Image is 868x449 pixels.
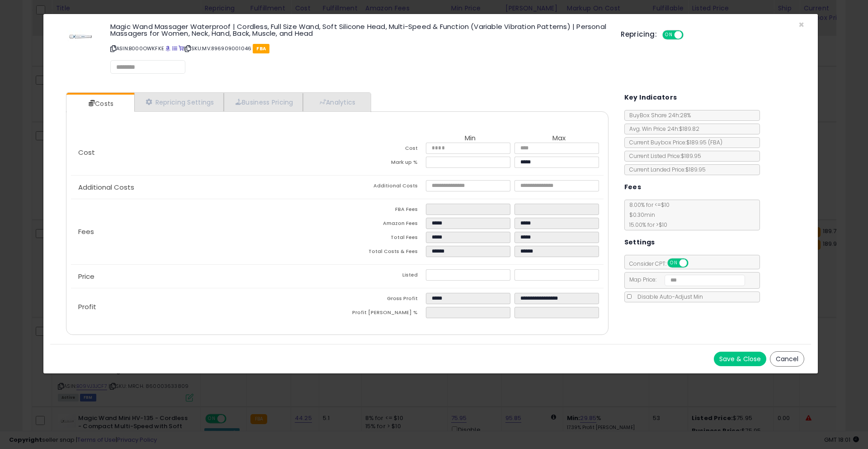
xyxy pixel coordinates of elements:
td: FBA Fees [337,204,426,218]
a: Your listing only [179,45,184,52]
span: ( FBA ) [708,139,722,146]
td: Amazon Fees [337,218,426,232]
span: Current Listed Price: $189.95 [625,152,701,160]
td: Mark up % [337,157,426,171]
h5: Settings [624,237,655,248]
p: Cost [71,149,337,156]
img: 21S5KXTMToL._SL60_.jpg [67,23,94,50]
span: × [798,18,804,31]
h5: Repricing: [621,31,657,38]
th: Max [514,134,603,143]
button: Cancel [770,351,804,367]
span: $189.95 [686,139,722,146]
p: Additional Costs [71,184,337,191]
span: Current Buybox Price: [625,139,722,146]
td: Profit [PERSON_NAME] % [337,307,426,321]
span: Disable Auto-Adjust Min [633,293,703,301]
a: BuyBox page [165,45,170,52]
a: Repricing Settings [134,93,224,111]
a: All offer listings [172,45,177,52]
span: Avg. Win Price 24h: $189.82 [625,125,699,133]
span: FBA [253,44,269,53]
span: Map Price: [625,276,745,283]
span: OFF [682,31,697,39]
span: Current Landed Price: $189.95 [625,166,706,173]
p: ASIN: B000OWKFKE | SKU: MV.896909001046 [110,41,607,56]
span: ON [663,31,675,39]
td: Additional Costs [337,180,426,194]
span: 8.00 % for <= $10 [625,201,670,229]
th: Min [426,134,514,143]
h5: Fees [624,182,642,193]
span: $0.30 min [625,211,655,219]
span: BuyBox Share 24h: 28% [625,111,691,119]
td: Listed [337,269,426,283]
a: Analytics [303,93,370,111]
td: Cost [337,143,426,157]
h5: Key Indicators [624,92,677,103]
span: OFF [687,259,701,267]
h3: Magic Wand Massager Waterproof | Cordless, Full Size Wand, Soft Silicone Head, Multi-Speed & Func... [110,23,607,37]
button: Save & Close [714,352,766,366]
a: Costs [66,95,133,113]
td: Gross Profit [337,293,426,307]
p: Price [71,273,337,280]
p: Fees [71,228,337,235]
td: Total Fees [337,232,426,246]
span: Consider CPT: [625,260,700,267]
td: Total Costs & Fees [337,246,426,260]
a: Business Pricing [224,93,303,111]
span: 15.00 % for > $10 [625,221,667,229]
p: Profit [71,303,337,310]
span: ON [668,259,679,267]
